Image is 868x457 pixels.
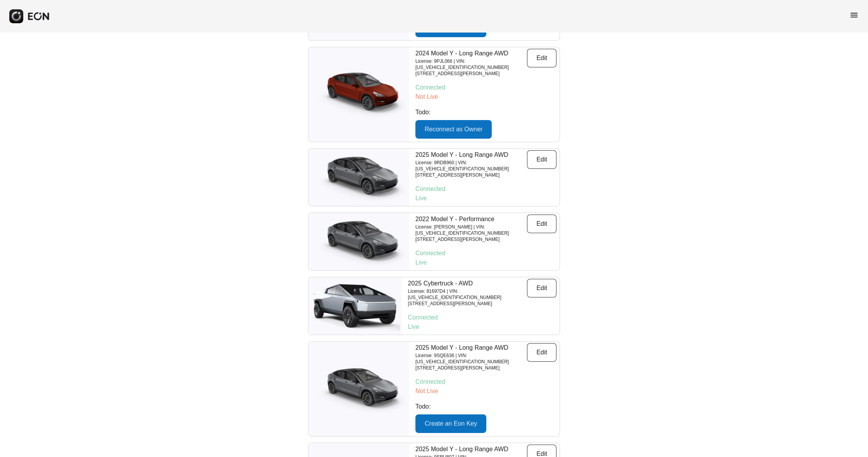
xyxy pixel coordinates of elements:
[415,49,527,58] p: 2024 Model Y - Long Range AWD
[415,83,556,92] p: Connected
[408,288,527,301] p: License: 81697D4 | VIN: [US_VEHICLE_IDENTIFICATION_NUMBER]
[408,322,556,332] p: Live
[415,150,527,160] p: 2025 Model Y - Long Range AWD
[527,215,556,233] button: Edit
[527,49,556,67] button: Edit
[308,364,409,414] img: car
[415,377,556,387] p: Connected
[308,216,409,267] img: car
[408,279,527,288] p: 2025 Cybertruck - AWD
[415,194,556,203] p: Live
[308,69,409,120] img: car
[415,402,556,411] p: Todo:
[849,10,859,20] span: menu
[415,387,556,396] p: Not Live
[408,301,527,307] p: [STREET_ADDRESS][PERSON_NAME]
[415,108,556,117] p: Todo:
[415,172,527,178] p: [STREET_ADDRESS][PERSON_NAME]
[415,58,527,70] p: License: 9PJL066 | VIN: [US_VEHICLE_IDENTIFICATION_NUMBER]
[415,92,556,101] p: Not Live
[415,236,527,242] p: [STREET_ADDRESS][PERSON_NAME]
[415,120,492,139] button: Reconnect as Owner
[415,352,527,365] p: License: 9SQE636 | VIN: [US_VEHICLE_IDENTIFICATION_NUMBER]
[415,445,527,454] p: 2025 Model Y - Long Range AWD
[415,343,527,352] p: 2025 Model Y - Long Range AWD
[415,258,556,267] p: Live
[415,184,556,194] p: Connected
[527,279,556,297] button: Edit
[415,70,527,77] p: [STREET_ADDRESS][PERSON_NAME]
[415,249,556,258] p: Connected
[408,313,556,322] p: Connected
[415,224,527,236] p: License: [PERSON_NAME] | VIN: [US_VEHICLE_IDENTIFICATION_NUMBER]
[415,365,527,371] p: [STREET_ADDRESS][PERSON_NAME]
[527,150,556,169] button: Edit
[415,414,486,433] button: Create an Eon Key
[415,215,527,224] p: 2022 Model Y - Performance
[308,152,409,203] img: car
[527,343,556,362] button: Edit
[308,281,402,331] img: car
[415,160,527,172] p: License: 9RDB960 | VIN: [US_VEHICLE_IDENTIFICATION_NUMBER]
